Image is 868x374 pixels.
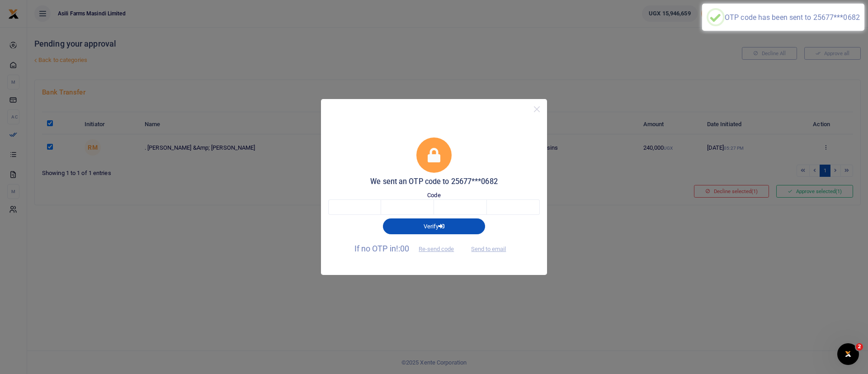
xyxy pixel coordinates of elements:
span: If no OTP in [354,244,462,253]
span: 2 [856,343,863,350]
span: !:00 [396,244,409,253]
label: Code [427,191,440,200]
h5: We sent an OTP code to 25677***0682 [328,177,540,186]
button: Verify [383,218,485,234]
div: OTP code has been sent to 25677***0682 [725,13,860,22]
button: Close [530,103,543,116]
iframe: Intercom live chat [837,343,859,365]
